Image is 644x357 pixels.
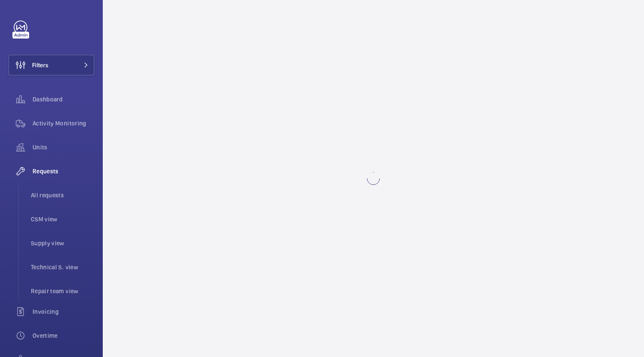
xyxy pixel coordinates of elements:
[33,167,94,176] span: Requests
[31,215,94,223] span: CSM view
[33,331,94,340] span: Overtime
[33,119,94,128] span: Activity Monitoring
[33,143,94,152] span: Units
[31,287,94,295] span: Repair team view
[31,239,94,247] span: Supply view
[33,307,94,316] span: Invoicing
[32,61,48,69] span: Filters
[31,263,94,271] span: Technical S. view
[31,191,94,199] span: All requests
[33,95,94,104] span: Dashboard
[9,55,94,75] button: Filters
